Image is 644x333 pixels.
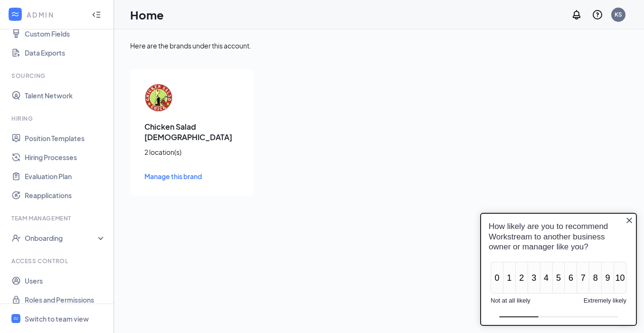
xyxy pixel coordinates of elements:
div: ADMIN [27,10,83,19]
a: Manage this brand [144,171,239,181]
a: Hiring Processes [25,148,106,167]
svg: WorkstreamLogo [13,315,19,322]
svg: Notifications [571,9,582,20]
div: Hiring [11,114,104,123]
a: Talent Network [25,86,106,105]
a: Custom Fields [25,24,106,43]
div: Switch to team view [25,314,89,323]
div: 2 location(s) [144,147,239,157]
a: Users [25,271,106,290]
svg: QuestionInfo [592,9,603,20]
h1: Home [130,7,164,23]
svg: UserCheck [11,233,21,243]
a: Position Templates [25,129,106,148]
svg: WorkstreamLogo [10,10,20,19]
a: Evaluation Plan [25,167,106,186]
img: Chicken Salad Chick logo [144,84,173,112]
iframe: Sprig User Feedback Dialog [473,205,644,333]
span: Manage this brand [144,172,202,181]
div: Access control [11,257,104,265]
div: Onboarding [25,233,98,243]
a: Reapplications [25,186,106,205]
div: Sourcing [11,72,104,80]
a: Roles and Permissions [25,290,106,309]
div: KS [615,10,622,19]
h3: Chicken Salad [DEMOGRAPHIC_DATA] [144,122,239,143]
div: Team Management [11,214,104,222]
svg: Collapse [92,10,101,19]
a: Data Exports [25,43,106,62]
div: Here are the brands under this account. [130,41,628,50]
